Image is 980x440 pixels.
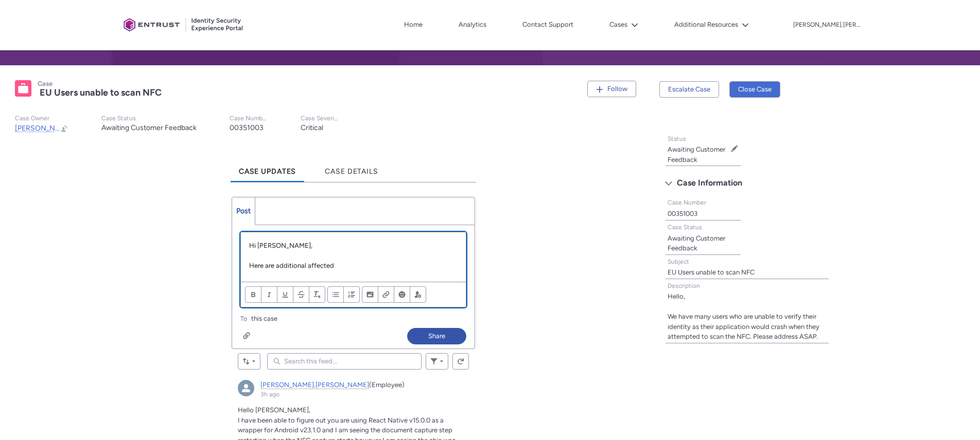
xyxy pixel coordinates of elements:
[101,115,197,122] p: Case Status
[15,115,68,122] p: Case Owner
[267,353,422,370] input: Search this feed...
[362,286,378,303] button: Image
[249,261,458,271] p: Here are additional affected
[668,268,755,276] lightning-formatted-text: EU Users unable to scan NFC
[238,406,310,414] span: Hello [PERSON_NAME],
[668,145,725,163] lightning-formatted-text: Awaiting Customer Feedback
[660,175,834,191] button: Case Information
[40,87,162,98] lightning-formatted-text: EU Users unable to scan NFC
[793,22,860,29] p: [PERSON_NAME].[PERSON_NAME]
[394,286,410,303] button: Insert Emoji
[587,81,636,97] button: Follow
[677,175,742,191] span: Case Information
[309,286,325,303] button: Remove Formatting
[293,286,309,303] button: Strikethrough
[60,124,68,133] button: Change Owner
[668,135,686,142] span: Status
[230,115,268,122] p: Case Number
[301,115,339,122] p: Case Severity
[793,19,861,29] button: User Profile hank.hsu
[15,124,132,133] span: [PERSON_NAME].[PERSON_NAME]
[260,391,279,398] a: 3h ago
[327,286,344,303] button: Bulleted List
[232,197,255,225] a: Post
[659,81,719,98] button: Escalate Case
[251,314,277,324] span: this case
[362,286,426,303] ul: Insert content
[101,123,197,132] lightning-formatted-text: Awaiting Customer Feedback
[668,224,702,231] span: Case Status
[230,123,264,132] lightning-formatted-text: 00351003
[730,144,739,153] button: Edit Status
[238,380,254,396] img: External User - nick.bates (null)
[245,286,325,303] ul: Format text
[231,154,305,182] a: Case Updates
[236,207,251,215] span: Post
[607,17,641,32] button: Cases
[520,17,576,32] a: Contact Support
[668,234,725,252] lightning-formatted-text: Awaiting Customer Feedback
[232,197,476,349] div: Chatter Publisher
[668,210,697,217] lightning-formatted-text: 00351003
[607,85,627,93] span: Follow
[668,292,819,340] lightning-formatted-text: Hello, We have many users who are unable to verify their identity as their application would cras...
[668,199,706,206] span: Case Number
[277,286,293,303] button: Underline
[378,286,394,303] button: Link
[261,286,277,303] button: Italic
[672,17,751,32] button: Additional Resources
[343,286,360,303] button: Numbered List
[260,381,369,389] a: [PERSON_NAME].[PERSON_NAME]
[301,123,323,132] lightning-formatted-text: Critical
[668,282,700,289] span: Description
[317,154,387,182] a: Case Details
[410,286,426,303] button: @Mention people and groups
[456,17,489,32] a: Analytics, opens in new tab
[369,381,405,389] span: (Employee)
[407,328,466,344] button: Share
[240,315,247,322] span: To
[452,353,469,370] button: Refresh this feed
[245,286,261,303] button: Bold
[325,167,378,176] span: Case Details
[401,17,425,32] a: Home
[249,241,458,251] p: Hi [PERSON_NAME],
[327,286,360,303] ul: Align text
[239,167,296,176] span: Case Updates
[38,80,52,87] records-entity-label: Case
[729,81,780,98] button: Close Case
[668,258,689,265] span: Subject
